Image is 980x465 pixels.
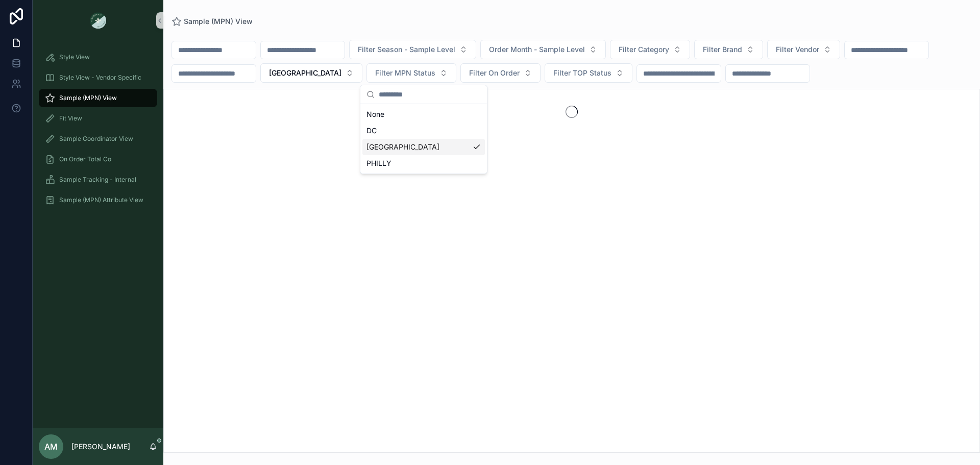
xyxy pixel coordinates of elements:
[366,63,456,83] button: Select Button
[171,16,253,27] a: Sample (MPN) View
[59,155,111,163] span: On Order Total Co
[59,94,117,102] span: Sample (MPN) View
[553,68,611,78] span: Filter TOP Status
[39,191,157,209] a: Sample (MPN) Attribute View
[44,440,58,453] span: AM
[767,40,840,59] button: Select Button
[545,63,632,83] button: Select Button
[480,40,606,59] button: Select Button
[694,40,763,59] button: Select Button
[39,89,157,107] a: Sample (MPN) View
[349,40,476,59] button: Select Button
[39,130,157,148] a: Sample Coordinator View
[90,12,106,29] img: App logo
[33,41,163,223] div: scrollable content
[269,68,341,78] span: [GEOGRAPHIC_DATA]
[59,74,141,82] span: Style View - Vendor Specific
[39,109,157,128] a: Fit View
[59,176,136,184] span: Sample Tracking - Internal
[375,68,435,78] span: Filter MPN Status
[39,150,157,168] a: On Order Total Co
[39,170,157,189] a: Sample Tracking - Internal
[469,68,520,78] span: Filter On Order
[59,114,82,123] span: Fit View
[703,44,742,55] span: Filter Brand
[460,63,541,83] button: Select Button
[489,44,585,55] span: Order Month - Sample Level
[59,135,133,143] span: Sample Coordinator View
[362,106,485,123] div: None
[260,63,362,83] button: Select Button
[362,139,485,155] div: [GEOGRAPHIC_DATA]
[610,40,690,59] button: Select Button
[59,53,90,61] span: Style View
[39,68,157,87] a: Style View - Vendor Specific
[776,44,819,55] span: Filter Vendor
[619,44,669,55] span: Filter Category
[362,123,485,139] div: DC
[360,104,487,174] div: Suggestions
[71,442,130,452] p: [PERSON_NAME]
[184,16,253,27] span: Sample (MPN) View
[59,196,143,204] span: Sample (MPN) Attribute View
[358,44,455,55] span: Filter Season - Sample Level
[362,155,485,172] div: PHILLY
[39,48,157,66] a: Style View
